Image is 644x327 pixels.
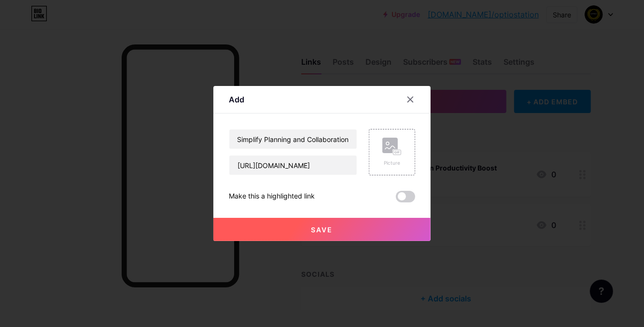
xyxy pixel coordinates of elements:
[382,159,402,167] div: Picture
[229,94,244,105] div: Add
[213,218,431,241] button: Save
[229,129,357,149] input: Title
[311,226,333,234] span: Save
[229,156,357,175] input: URL
[229,191,315,202] div: Make this a highlighted link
